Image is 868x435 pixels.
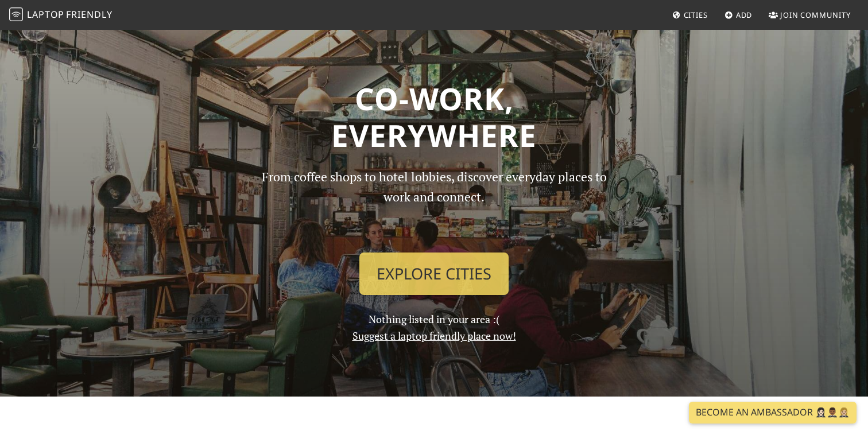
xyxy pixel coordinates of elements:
[359,253,509,295] a: Explore Cities
[251,167,617,243] p: From coffee shops to hotel lobbies, discover everyday places to work and connect.
[720,5,757,25] a: Add
[27,8,64,21] span: Laptop
[66,8,112,21] span: Friendly
[668,5,712,25] a: Cities
[689,402,857,424] a: Become an Ambassador 🤵🏻‍♀️🤵🏾‍♂️🤵🏼‍♀️
[62,80,806,153] h1: Co-work, Everywhere
[684,10,708,20] span: Cities
[780,10,851,20] span: Join Community
[352,329,516,343] a: Suggest a laptop friendly place now!
[736,10,753,20] span: Add
[764,5,855,25] a: Join Community
[245,167,623,344] div: Nothing listed in your area :(
[9,5,113,25] a: LaptopFriendly LaptopFriendly
[9,7,23,21] img: LaptopFriendly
